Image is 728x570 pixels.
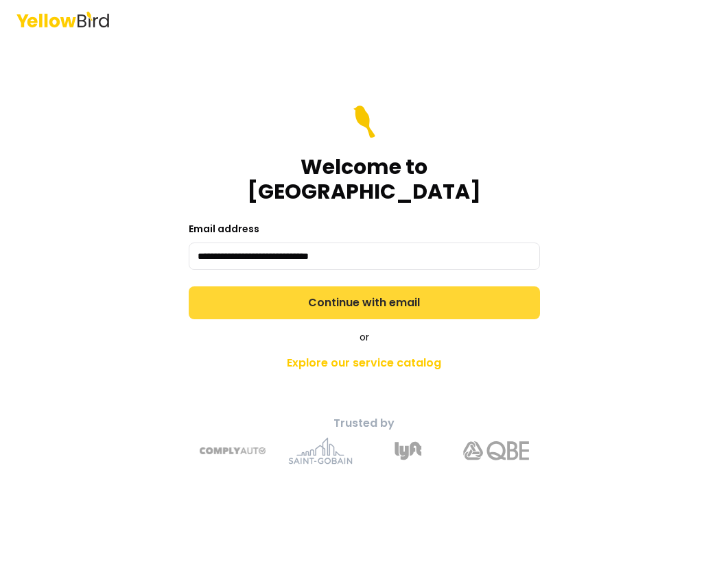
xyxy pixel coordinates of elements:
[123,415,606,432] p: Trusted by
[189,286,540,319] button: Continue with email
[123,349,606,377] a: Explore our service catalog
[360,330,369,344] span: or
[189,155,540,204] h1: Welcome to [GEOGRAPHIC_DATA]
[189,222,259,236] label: Email address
